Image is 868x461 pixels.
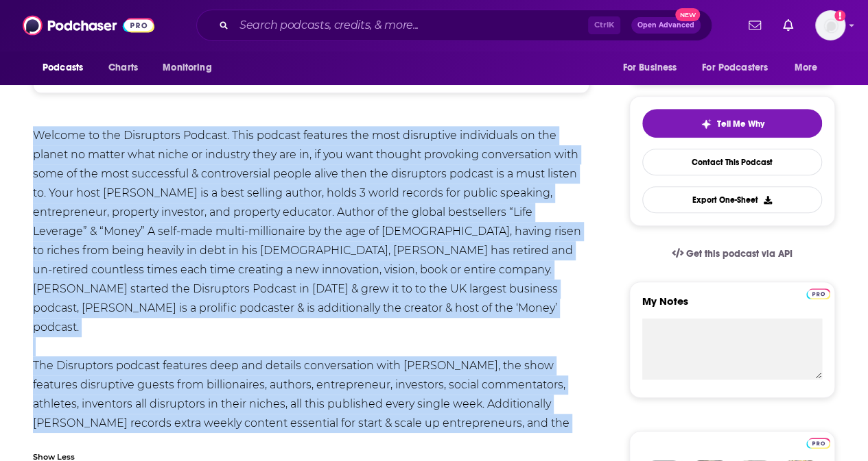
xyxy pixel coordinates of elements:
img: Podchaser Pro [806,438,830,449]
span: Monitoring [163,58,211,77]
button: open menu [693,55,788,81]
svg: Add a profile image [834,10,845,21]
span: Charts [108,58,138,77]
a: Get this podcast via API [661,237,804,271]
a: Show notifications dropdown [743,14,766,37]
button: tell me why sparkleTell Me Why [642,109,822,138]
img: tell me why sparkle [701,119,712,129]
button: open menu [33,55,101,81]
span: For Podcasters [702,58,768,77]
a: Show notifications dropdown [777,14,799,37]
span: For Business [622,58,677,77]
span: More [795,58,818,77]
a: Charts [99,55,146,81]
img: Podchaser Pro [806,288,830,299]
span: Open Advanced [637,22,694,29]
span: Get this podcast via API [686,248,793,260]
img: Podchaser - Follow, Share and Rate Podcasts [23,12,154,38]
span: Ctrl K [588,16,620,34]
div: Search podcasts, credits, & more... [196,10,712,41]
button: Open AdvancedNew [631,17,701,34]
a: Pro website [806,286,830,299]
span: Logged in as PRSuperstar [815,10,845,40]
button: open menu [153,55,229,81]
a: Pro website [806,436,830,449]
button: open menu [785,55,835,81]
span: Tell Me Why [717,119,764,129]
input: Search podcasts, credits, & more... [234,14,588,36]
img: User Profile [815,10,845,40]
button: Show profile menu [815,10,845,40]
button: Export One-Sheet [642,186,822,213]
label: My Notes [642,295,822,319]
span: Podcasts [43,58,83,77]
span: New [675,8,700,21]
a: Contact This Podcast [642,149,822,175]
button: open menu [613,55,694,81]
